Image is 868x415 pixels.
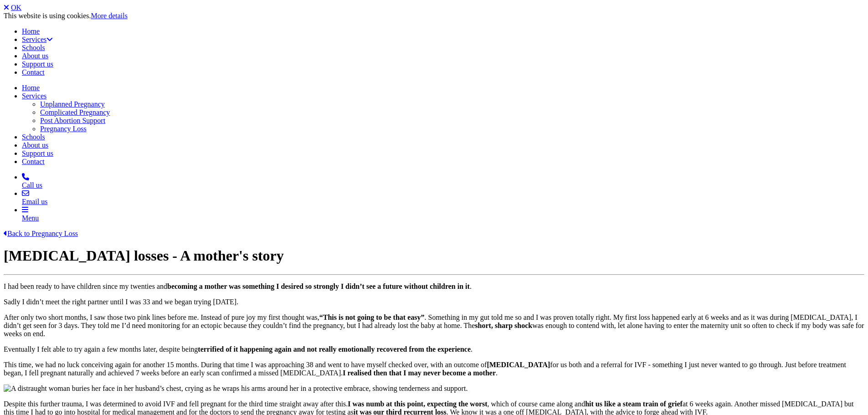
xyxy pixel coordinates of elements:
[167,282,470,290] strong: becoming a mother was something I desired so strongly I didn’t see a future without children in it
[4,230,78,237] a: Back to Pregnancy Loss
[22,92,46,100] a: Services
[40,100,105,108] a: Unplanned Pregnancy
[22,206,864,222] a: Menu
[40,117,105,124] a: Post Abortion Support
[40,108,110,116] a: Complicated Pregnancy
[22,198,864,206] div: Email us
[4,345,864,354] p: Eventually I felt able to try again a few months later, despite being .
[22,214,864,222] div: Menu
[4,282,864,291] p: I had been ready to have children since my twenties and .
[22,36,53,43] a: Services
[475,322,532,329] strong: short, sharp shock
[22,60,53,68] a: Support us
[22,141,48,149] a: About us
[4,384,467,393] img: A distraught woman buries her face in her husband’s chest, crying as he wraps his arms around her...
[487,361,550,369] strong: [MEDICAL_DATA]
[4,361,864,377] p: This time, we had no luck conceiving again for another 15 months. During that time I was approach...
[22,173,864,190] a: Call us
[22,27,40,35] a: Home
[319,313,425,321] strong: “This is not going to be that easy”
[22,44,45,51] a: Schools
[348,400,487,408] strong: I was numb at this point, expecting the worst
[22,84,40,92] a: Home
[11,4,21,11] a: OK
[4,298,864,306] p: Sadly I didn’t meet the right partner until I was 33 and we began trying [DATE].
[22,190,864,206] a: Email us
[198,345,471,353] strong: terrified of it happening again and not really emotionally recovered from the experience
[585,400,683,408] strong: hit us like a steam train of grief
[4,247,864,264] h1: [MEDICAL_DATA] losses - A mother's story
[343,369,496,377] strong: I realised then that I may never become a mother
[4,313,864,338] p: After only two short months, I saw those two pink lines before me. Instead of pure joy my first t...
[40,125,87,133] a: Pregnancy Loss
[22,181,864,190] div: Call us
[22,149,53,157] a: Support us
[91,12,128,20] a: More details
[4,12,864,20] div: This website is using cookies.
[22,68,45,76] a: Contact
[22,52,48,60] a: About us
[22,133,45,141] a: Schools
[22,158,45,165] a: Contact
